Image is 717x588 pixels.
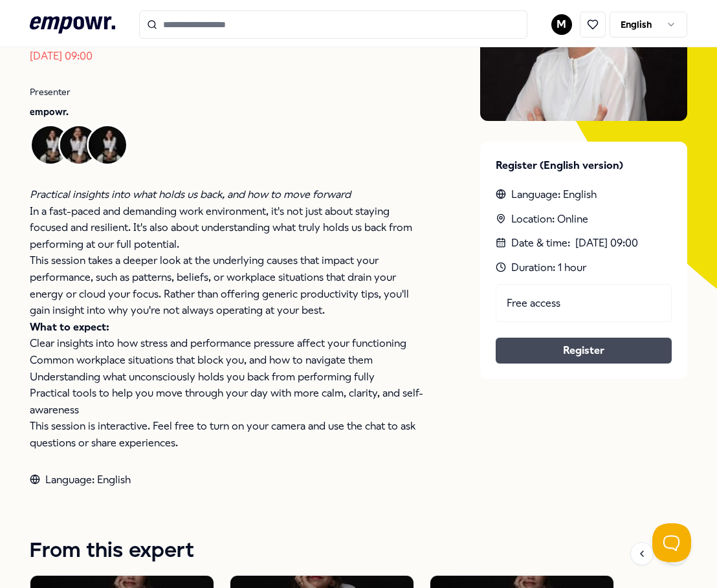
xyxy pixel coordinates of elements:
[139,10,527,39] input: Search for products, categories or subcategories
[60,126,98,164] img: Avatar
[30,352,428,369] p: Common workplace situations that block you, and how to navigate them
[30,535,194,567] h1: From this expert
[575,235,638,252] time: [DATE] 09:00
[30,418,428,451] p: This session is interactive. Feel free to turn on your camera and use the chat to ask questions o...
[496,284,672,323] div: Free access
[30,203,428,253] p: In a fast-paced and demanding work environment, it's not just about staying focused and resilient...
[30,321,109,333] strong: What to expect:
[30,252,428,318] p: This session takes a deeper look at the underlying causes that impact your performance, such as p...
[89,126,126,164] img: Avatar
[30,369,428,386] p: Understanding what unconsciously holds you back from performing fully
[30,188,351,201] em: Practical insights into what holds us back, and how to move forward
[496,186,672,203] div: Language: English
[30,335,428,352] p: Clear insights into how stress and performance pressure affect your functioning
[32,126,69,164] img: Avatar
[496,338,672,364] button: Register
[496,157,672,174] p: Register (English version)
[30,472,428,488] div: Language: English
[30,105,428,119] p: empowr.
[496,235,672,252] div: Date & time :
[30,50,93,62] time: [DATE] 09:00
[30,385,428,418] p: Practical tools to help you move through your day with more calm, clarity, and self-awareness
[30,85,428,99] p: Presenter
[652,523,691,562] iframe: Help Scout Beacon - Open
[496,259,672,276] div: Duration: 1 hour
[496,211,672,228] div: Location: Online
[551,14,572,35] button: M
